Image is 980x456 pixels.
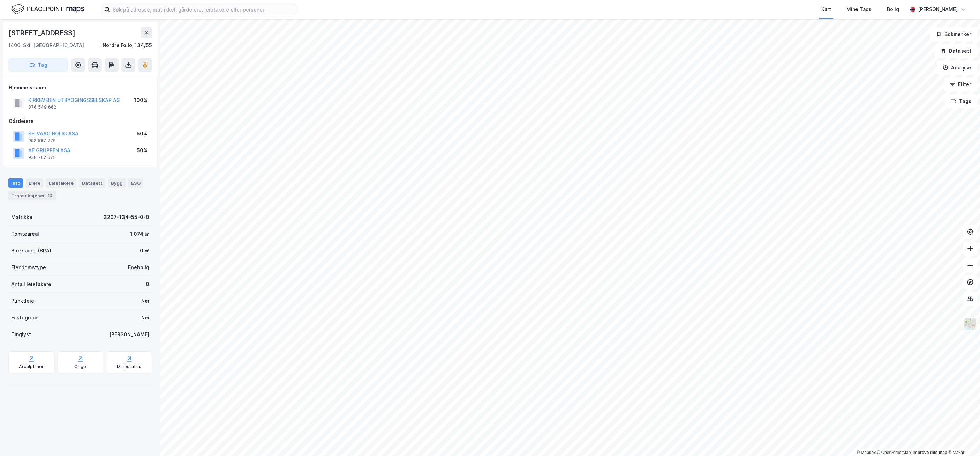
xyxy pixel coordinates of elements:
div: 992 587 776 [28,138,56,144]
div: Tomteareal [11,230,39,238]
div: Bolig [887,5,899,14]
div: Enebolig [128,263,149,272]
div: 10 [46,192,54,199]
div: Kontrollprogram for chat [945,422,980,456]
img: Z [964,317,977,331]
div: Hjemmelshaver [9,83,152,92]
div: 100% [134,96,148,104]
div: 1 074 ㎡ [130,230,149,238]
div: Kart [821,5,831,14]
div: 50% [137,146,148,155]
button: Datasett [935,44,977,58]
button: Bokmerker [930,27,977,41]
div: 1400, Ski, [GEOGRAPHIC_DATA] [8,41,84,50]
a: Mapbox [857,450,876,455]
div: 50% [137,130,148,138]
div: Gårdeiere [9,117,152,125]
input: Søk på adresse, matrikkel, gårdeiere, leietakere eller personer [110,4,296,15]
div: Transaksjoner [8,191,56,200]
div: [PERSON_NAME] [109,330,149,339]
button: Filter [944,78,977,91]
button: Analyse [937,61,977,75]
div: Info [8,178,23,187]
div: Datasett [79,178,105,187]
div: Antall leietakere [11,280,51,288]
div: Eiere [26,178,43,187]
div: Nei [141,314,149,322]
div: ESG [128,178,143,187]
div: Bygg [108,178,126,187]
div: Festegrunn [11,314,38,322]
a: OpenStreetMap [877,450,911,455]
button: Tags [945,94,977,108]
a: Improve this map [913,450,947,455]
div: Origo [74,364,86,369]
div: Miljøstatus [117,364,141,369]
div: Bruksareal (BRA) [11,247,51,255]
div: Mine Tags [846,5,872,14]
div: Nordre Follo, 134/55 [103,41,152,50]
div: Arealplaner [19,364,44,369]
div: [PERSON_NAME] [918,5,958,14]
div: Punktleie [11,297,34,305]
div: 938 702 675 [28,155,56,160]
iframe: Chat Widget [945,422,980,456]
div: Matrikkel [11,213,34,221]
div: 3207-134-55-0-0 [104,213,149,221]
div: Nei [141,297,149,305]
div: 0 [146,280,149,288]
img: logo.f888ab2527a4732fd821a326f86c7f29.svg [11,3,84,15]
button: Tag [8,58,68,72]
div: 876 549 662 [28,104,56,110]
div: Eiendomstype [11,263,46,272]
div: Leietakere [46,178,76,187]
div: Tinglyst [11,330,31,339]
div: 0 ㎡ [140,247,149,255]
div: [STREET_ADDRESS] [8,27,77,38]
